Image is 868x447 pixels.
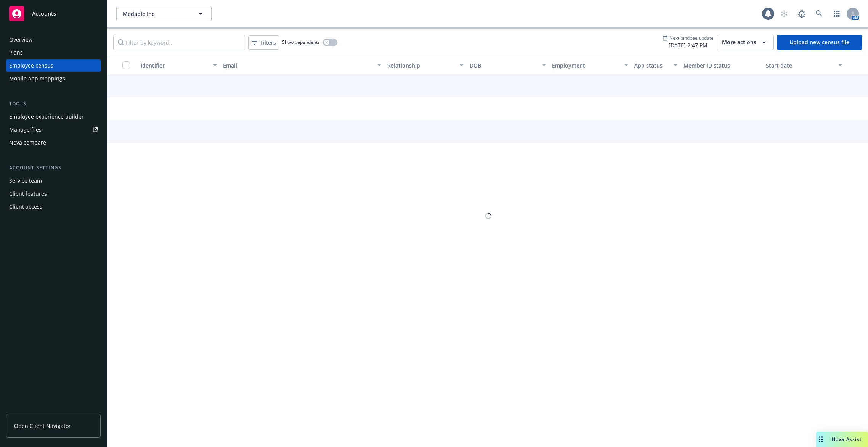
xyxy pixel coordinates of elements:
div: Nova compare [9,137,46,149]
button: Filters [248,35,279,50]
input: Select all [122,61,130,69]
a: Search [812,6,827,21]
a: Mobile app mappings [6,72,101,85]
a: Client features [6,188,101,200]
div: DOB [470,61,537,69]
div: Client access [9,201,42,213]
div: Overview [9,34,33,46]
span: Filters [250,37,278,48]
div: Tools [6,100,101,108]
span: Open Client Navigator [14,422,71,430]
button: More actions [717,35,774,50]
a: Nova compare [6,137,101,149]
button: Nova Assist [816,432,868,447]
span: Filters [260,39,276,47]
a: Report a Bug [794,6,809,21]
span: Show dependents [282,39,320,45]
div: Plans [9,47,23,59]
a: Employee experience builder [6,111,101,123]
div: Email [223,61,373,69]
button: Relationship [384,56,467,74]
a: Plans [6,47,101,59]
span: [DATE] 2:47 PM [663,41,714,49]
a: Client access [6,201,101,213]
button: Start date [763,56,845,74]
button: Email [220,56,385,74]
button: App status [631,56,680,74]
div: Employee experience builder [9,111,84,123]
button: DOB [467,56,549,74]
div: Mobile app mappings [9,72,65,85]
a: Accounts [6,3,101,24]
div: Client features [9,188,47,200]
div: Manage files [9,124,42,136]
span: Next bindbee update [669,35,714,41]
div: Start date [766,61,834,69]
span: Nova Assist [832,436,862,442]
button: Identifier [138,56,220,74]
span: Medable Inc [123,10,189,18]
div: Account settings [6,164,101,172]
a: Start snowing [777,6,792,21]
a: Manage files [6,124,101,136]
span: More actions [722,39,756,46]
button: Member ID status [680,56,763,74]
div: Employee census [9,59,53,72]
div: App status [634,61,669,69]
div: Identifier [141,61,209,69]
div: Drag to move [816,432,826,447]
div: Employment [552,61,620,69]
div: Service team [9,175,42,187]
button: Medable Inc [116,6,212,21]
button: Employment [549,56,631,74]
input: Filter by keyword... [113,35,245,50]
div: Member ID status [683,61,760,69]
a: Employee census [6,59,101,72]
div: Relationship [387,61,455,69]
span: Accounts [32,11,56,17]
a: Switch app [829,6,844,21]
a: Upload new census file [777,35,862,50]
a: Service team [6,175,101,187]
a: Overview [6,34,101,46]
